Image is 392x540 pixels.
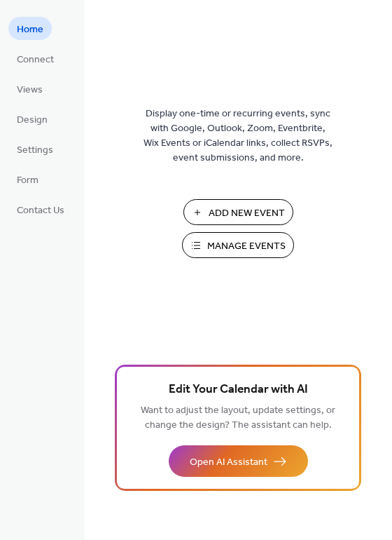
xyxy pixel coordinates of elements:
button: Open AI Assistant [169,445,308,477]
a: Connect [8,47,62,70]
a: Settings [8,137,62,161]
span: Form [17,173,38,188]
a: Contact Us [8,198,73,221]
span: Manage Events [207,239,286,254]
a: Form [8,168,47,191]
span: Settings [17,143,53,158]
a: Design [8,107,56,130]
button: Add New Event [183,199,293,225]
span: Edit Your Calendar with AI [169,380,308,400]
span: Home [17,22,43,37]
span: Contact Us [17,203,64,218]
button: Manage Events [182,232,294,258]
span: Design [17,113,48,128]
span: Display one-time or recurring events, sync with Google, Outlook, Zoom, Eventbrite, Wix Events or ... [143,107,332,166]
span: Views [17,83,43,97]
span: Add New Event [209,206,285,221]
a: Home [8,17,52,40]
span: Connect [17,53,54,67]
span: Want to adjust the layout, update settings, or change the design? The assistant can help. [141,401,335,435]
span: Open AI Assistant [190,455,267,470]
a: Views [8,77,51,100]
